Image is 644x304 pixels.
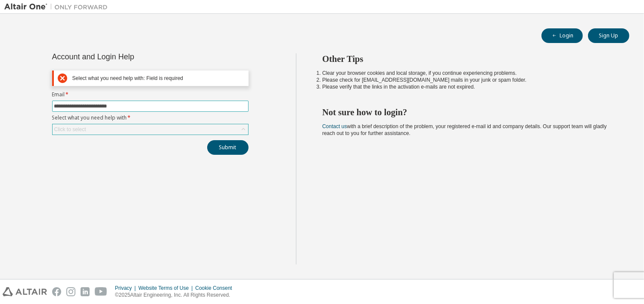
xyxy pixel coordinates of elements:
span: with a brief description of the problem, your registered e-mail id and company details. Our suppo... [322,123,607,136]
label: Email [52,91,249,98]
button: Submit [207,140,249,155]
li: Please verify that the links in the activation e-mails are not expired. [322,83,614,90]
label: Select what you need help with [52,114,249,121]
div: Account and Login Help [52,53,209,60]
div: Click to select [54,126,86,133]
div: Website Terms of Use [138,285,195,292]
h2: Not sure how to login? [322,107,614,118]
button: Sign Up [588,28,629,43]
img: youtube.svg [95,287,107,296]
img: facebook.svg [52,287,61,296]
div: Cookie Consent [195,285,237,292]
div: Click to select [53,124,248,135]
img: instagram.svg [66,287,75,296]
h2: Other Tips [322,53,614,64]
img: linkedin.svg [81,287,90,296]
li: Please check for [EMAIL_ADDRESS][DOMAIN_NAME] mails in your junk or spam folder. [322,77,614,83]
p: © 2025 Altair Engineering, Inc. All Rights Reserved. [115,292,237,299]
button: Login [541,28,583,43]
div: Select what you need help with: Field is required [72,75,245,82]
img: altair_logo.svg [3,287,47,296]
a: Contact us [322,123,347,129]
li: Clear your browser cookies and local storage, if you continue experiencing problems. [322,70,614,77]
div: Privacy [115,285,138,292]
img: Altair One [4,3,112,11]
